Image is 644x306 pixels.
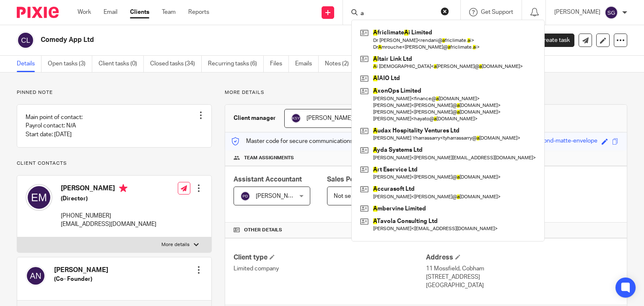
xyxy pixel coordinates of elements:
[26,266,46,286] img: svg%3E
[104,8,117,16] a: Email
[188,8,209,16] a: Reports
[161,241,190,248] p: More details
[17,89,212,96] p: Pinned note
[270,56,289,72] a: Files
[48,56,92,72] a: Open tasks (3)
[17,160,212,167] p: Client contacts
[295,56,319,72] a: Emails
[17,7,59,18] img: Pixie
[41,36,419,44] h2: Comedy App Ltd
[234,265,426,273] p: Limited company
[78,8,91,16] a: Work
[162,8,176,16] a: Team
[240,191,250,201] img: svg%3E
[225,89,627,96] p: More details
[441,7,449,16] button: Clear
[244,155,294,161] span: Team assignments
[526,34,574,47] a: Create task
[426,265,618,273] p: 11 Mossfield, Cobham
[334,193,368,199] span: Not selected
[26,184,52,211] img: svg%3E
[119,184,127,192] i: Primary
[327,176,369,183] span: Sales Person
[360,10,435,18] input: Search
[231,137,376,145] p: Master code for secure communications and files
[61,212,156,220] p: [PHONE_NUMBER]
[234,114,276,122] h3: Client manager
[99,56,144,72] a: Client tasks (0)
[17,56,42,72] a: Details
[61,220,156,228] p: [EMAIL_ADDRESS][DOMAIN_NAME]
[61,184,156,194] h4: [PERSON_NAME]
[234,176,302,183] span: Assistant Accountant
[130,8,149,16] a: Clients
[325,56,356,72] a: Notes (2)
[426,281,618,290] p: [GEOGRAPHIC_DATA]
[208,56,264,72] a: Recurring tasks (6)
[291,113,301,123] img: svg%3E
[17,31,34,49] img: svg%3E
[306,115,353,121] span: [PERSON_NAME]
[244,227,282,233] span: Other details
[54,266,108,275] h4: [PERSON_NAME]
[150,56,202,72] a: Closed tasks (34)
[426,253,618,262] h4: Address
[481,9,513,15] span: Get Support
[256,193,302,199] span: [PERSON_NAME]
[54,275,108,283] h5: (Co- Founder)
[234,253,426,262] h4: Client type
[426,273,618,281] p: [STREET_ADDRESS]
[508,137,597,146] div: grandpas-almond-matte-envelope
[605,6,618,19] img: svg%3E
[61,194,156,203] h5: (Director)
[554,8,600,16] p: [PERSON_NAME]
